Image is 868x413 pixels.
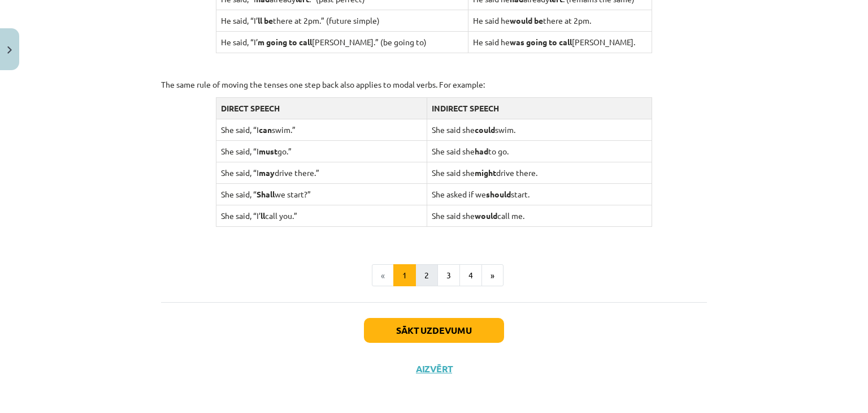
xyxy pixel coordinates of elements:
[259,124,272,135] strong: can
[427,205,652,226] td: She said she call me.
[475,167,496,178] strong: might
[161,79,707,91] p: The same rule of moving the tenses one step back also applies to modal verbs. For example:
[415,264,438,287] button: 2
[468,10,652,31] td: He said he there at 2pm.
[261,210,265,221] strong: ll
[475,124,495,135] strong: could
[216,205,427,226] td: She said, “I’ call you.”
[393,264,416,287] button: 1
[216,31,468,53] td: He said, “I’ [PERSON_NAME].” (be going to)
[216,140,427,162] td: She said, “I go.”
[216,183,427,205] td: She said, “ we start?”
[427,97,652,119] td: INDIRECT SPEECH
[427,119,652,140] td: She said she swim.
[216,97,427,119] td: DIRECT SPEECH
[258,15,273,25] strong: ll be
[468,31,652,53] td: He said he [PERSON_NAME].
[486,189,511,199] strong: should
[216,10,468,31] td: He said, “I’ there at 2pm.” (future simple)
[427,162,652,183] td: She said she drive there.
[364,318,504,343] button: Sākt uzdevumu
[216,119,427,140] td: She said, “I swim.”
[427,140,652,162] td: She said she to go.
[216,162,427,183] td: She said, “I drive there.”
[161,264,707,287] nav: Page navigation example
[459,264,482,287] button: 4
[257,189,275,199] strong: Shall
[510,15,543,25] strong: would be
[413,363,455,375] button: Aizvērt
[437,264,460,287] button: 3
[259,167,275,178] strong: may
[427,183,652,205] td: She asked if we start.
[510,37,572,47] strong: was going to call
[7,46,12,54] img: icon-close-lesson-0947bae3869378f0d4975bcd49f059093ad1ed9edebbc8119c70593378902aed.svg
[259,146,277,156] strong: must
[475,210,497,221] strong: would
[481,264,504,287] button: »
[258,37,312,47] strong: m going to call
[475,146,488,156] strong: had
